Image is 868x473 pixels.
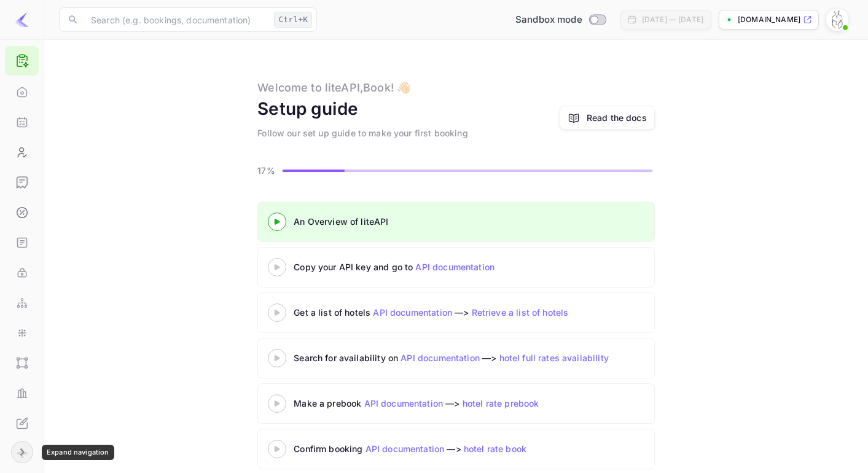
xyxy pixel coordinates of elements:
p: [DOMAIN_NAME] [738,14,800,25]
div: Switch to Production mode [510,13,611,27]
a: API documentation [401,353,480,363]
a: API documentation [364,398,444,408]
a: Webhooks [5,288,39,316]
a: UI Components [5,348,39,377]
a: Home [5,77,39,106]
a: Earnings [5,168,39,196]
a: hotel full rates availability [499,353,609,363]
a: Commission [5,198,39,226]
a: Read the docs [587,111,647,124]
a: hotel rate book [464,444,526,454]
a: Retrieve a list of hotels [472,307,569,318]
a: API documentation [415,262,495,272]
img: Book The Bed [827,10,847,29]
div: An Overview of liteAPI [294,215,601,228]
img: LiteAPI [15,12,29,27]
p: 17% [257,164,279,177]
span: Sandbox mode [515,13,582,27]
a: Performance [5,378,39,407]
input: Search (e.g. bookings, documentation) [84,7,269,32]
div: Copy your API key and go to [294,260,601,273]
a: API documentation [373,307,452,318]
div: [DATE] — [DATE] [642,14,703,25]
div: Follow our set up guide to make your first booking [257,127,468,139]
div: Setup guide [257,96,358,122]
a: Whitelabel [5,408,39,437]
button: Expand navigation [11,441,33,463]
a: API Keys [5,258,39,286]
a: hotel rate prebook [463,398,539,408]
div: Search for availability on —> [294,351,724,364]
div: Welcome to liteAPI, Book ! 👋🏻 [257,79,410,96]
a: API documentation [366,444,445,454]
a: Bookings [5,107,39,136]
div: Expand navigation [42,445,114,460]
a: API docs and SDKs [5,228,39,256]
div: Make a prebook —> [294,397,601,410]
div: Confirm booking —> [294,442,601,455]
a: Customers [5,138,39,166]
a: Read the docs [560,106,655,130]
a: Integrations [5,318,39,346]
div: Get a list of hotels —> [294,306,601,319]
div: Ctrl+K [274,12,312,28]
